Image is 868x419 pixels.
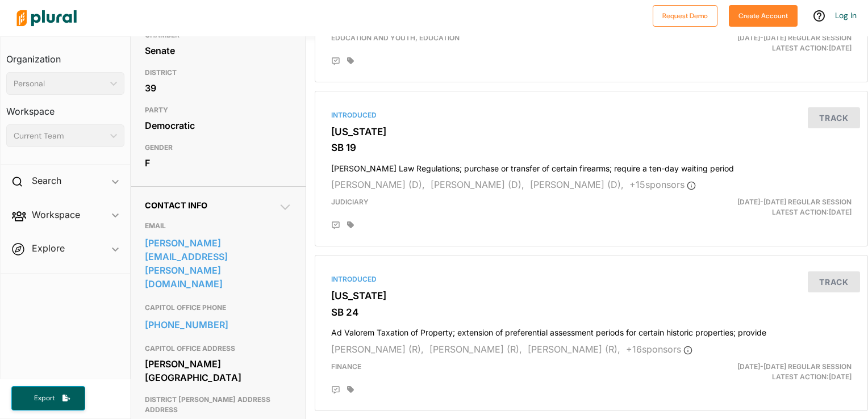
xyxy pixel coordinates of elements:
h3: SB 24 [331,307,852,318]
h3: EMAIL [145,219,293,233]
span: + 16 sponsor s [626,343,692,355]
a: Log In [835,10,857,20]
button: Request Demo [653,5,717,27]
h3: SB 19 [331,142,852,153]
h3: [US_STATE] [331,290,852,301]
span: [DATE]-[DATE] Regular Session [737,33,852,42]
span: Finance [331,362,361,371]
div: Latest Action: [DATE] [681,33,860,53]
h4: Ad Valorem Taxation of Property; extension of preferential assessment periods for certain histori... [331,322,852,338]
h3: CAPITOL OFFICE PHONE [145,301,293,315]
span: Contact Info [145,200,207,210]
h3: [US_STATE] [331,126,852,137]
h3: DISTRICT [PERSON_NAME] ADDRESS ADDRESS [145,393,293,417]
div: Senate [145,42,293,59]
div: Personal [14,78,106,90]
button: Export [11,386,85,410]
div: Add tags [347,221,354,229]
div: Latest Action: [DATE] [681,362,860,382]
div: Add tags [347,57,354,65]
div: Introduced [331,274,852,284]
button: Track [808,107,860,128]
button: Track [808,271,860,292]
div: Current Team [14,130,106,142]
span: Education and Youth, Education [331,33,460,42]
span: + 15 sponsor s [629,179,696,190]
span: Export [26,393,62,403]
span: [PERSON_NAME] (R), [528,343,620,355]
span: [PERSON_NAME] (R), [429,343,522,355]
a: [PERSON_NAME][EMAIL_ADDRESS][PERSON_NAME][DOMAIN_NAME] [145,234,293,292]
span: [PERSON_NAME] (D), [431,179,524,190]
h3: GENDER [145,141,293,154]
div: Add Position Statement [331,221,340,230]
div: F [145,154,293,171]
div: Add Position Statement [331,57,340,66]
span: [PERSON_NAME] (R), [331,343,424,355]
h3: PARTY [145,103,293,117]
div: Latest Action: [DATE] [681,197,860,217]
h3: DISTRICT [145,66,293,79]
span: [DATE]-[DATE] Regular Session [737,198,852,206]
span: [PERSON_NAME] (D), [331,179,425,190]
span: [PERSON_NAME] (D), [530,179,624,190]
a: Request Demo [653,9,717,21]
span: Judiciary [331,198,369,206]
div: [PERSON_NAME][GEOGRAPHIC_DATA] [145,355,293,386]
button: Create Account [729,5,798,27]
div: Introduced [331,110,852,120]
a: [PHONE_NUMBER] [145,316,293,333]
div: 39 [145,79,293,97]
div: Add tags [347,386,354,393]
div: Democratic [145,117,293,134]
h4: [PERSON_NAME] Law Regulations; purchase or transfer of certain firearms; require a ten-day waitin... [331,158,852,174]
span: [DATE]-[DATE] Regular Session [737,362,852,371]
h3: CAPITOL OFFICE ADDRESS [145,342,293,355]
h2: Search [32,174,61,187]
a: Create Account [729,9,798,21]
h3: Workspace [6,95,124,120]
div: Add Position Statement [331,386,340,395]
h3: Organization [6,43,124,68]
